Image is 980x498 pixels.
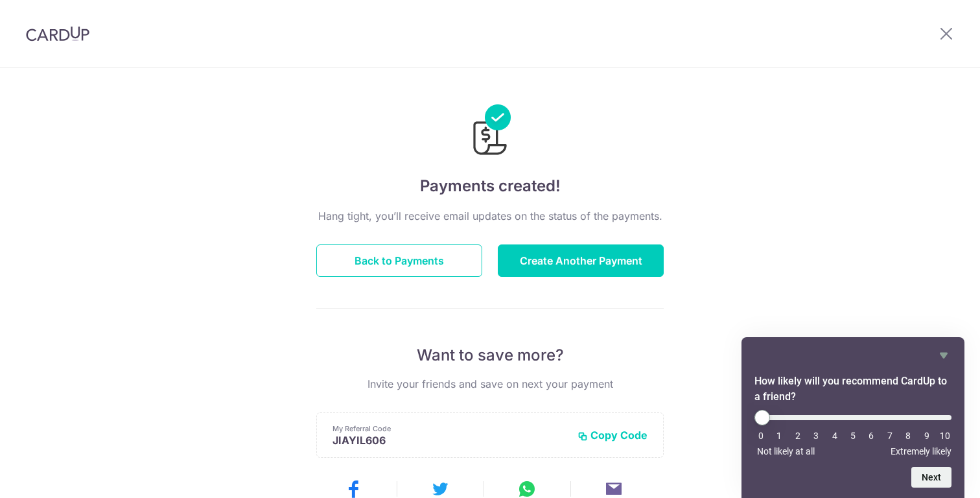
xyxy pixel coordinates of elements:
[791,431,804,441] li: 2
[332,434,567,447] p: JIAYIL606
[754,410,951,456] div: How likely will you recommend CardUp to a friend? Select an option from 0 to 10, with 0 being Not...
[902,431,915,441] li: 8
[26,26,89,41] img: CardUp
[773,431,786,441] li: 1
[754,431,767,441] li: 0
[846,431,859,441] li: 5
[757,446,815,456] span: Not likely at all
[498,244,664,277] button: Create Another Payment
[828,431,841,441] li: 4
[911,467,951,488] button: Next question
[316,244,482,277] button: Back to Payments
[865,431,878,441] li: 6
[754,373,951,405] h2: How likely will you recommend CardUp to a friend? Select an option from 0 to 10, with 0 being Not...
[939,431,951,441] li: 10
[754,348,951,488] div: How likely will you recommend CardUp to a friend? Select an option from 0 to 10, with 0 being Not...
[936,348,951,363] button: Hide survey
[332,423,567,434] p: My Referral Code
[891,446,951,456] span: Extremely likely
[883,431,896,441] li: 7
[316,174,664,198] h4: Payments created!
[810,431,822,441] li: 3
[920,431,933,441] li: 9
[469,104,511,159] img: Payments
[316,208,664,224] p: Hang tight, you’ll receive email updates on the status of the payments.
[316,345,664,366] p: Want to save more?
[577,429,647,442] button: Copy Code
[316,376,664,392] p: Invite your friends and save on next your payment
